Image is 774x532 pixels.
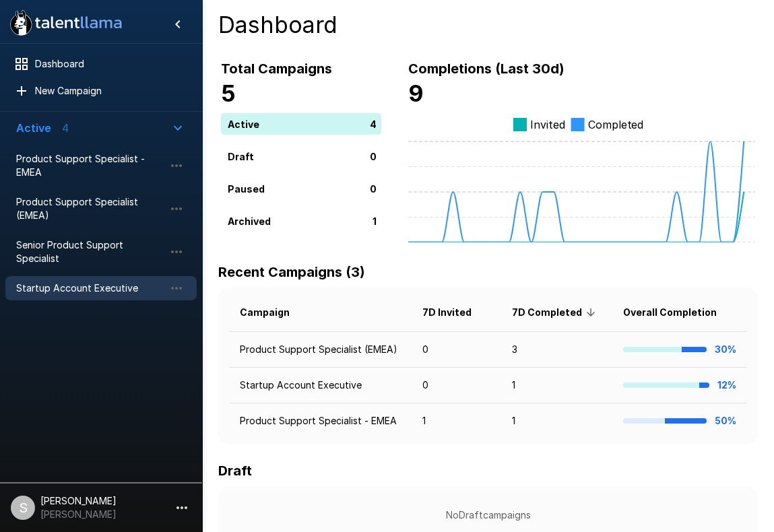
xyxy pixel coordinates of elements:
[218,11,758,39] h4: Dashboard
[717,379,736,391] b: 12%
[715,415,736,426] b: 50%
[229,368,412,403] td: Startup Account Executive
[229,332,412,368] td: Product Support Specialist (EMEA)
[715,343,736,355] b: 30%
[373,213,377,228] p: 1
[408,61,565,77] b: Completions (Last 30d)
[408,79,424,107] b: 9
[218,264,365,280] b: Recent Campaigns (3)
[240,508,736,522] p: No Draft campaigns
[370,181,377,195] p: 0
[512,304,600,321] span: 7D Completed
[221,61,332,77] b: Total Campaigns
[370,117,377,131] p: 4
[623,304,734,321] span: Overall Completion
[240,304,307,321] span: Campaign
[501,332,612,368] td: 3
[422,304,489,321] span: 7D Invited
[370,149,377,163] p: 0
[501,403,612,439] td: 1
[501,368,612,403] td: 1
[229,403,412,439] td: Product Support Specialist - EMEA
[412,332,501,368] td: 0
[412,368,501,403] td: 0
[218,463,252,479] b: Draft
[221,79,236,107] b: 5
[412,403,501,439] td: 1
